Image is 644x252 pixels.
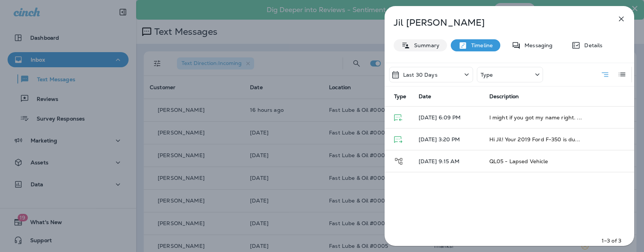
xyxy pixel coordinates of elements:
p: 1–3 of 3 [602,237,621,244]
p: [DATE] 6:09 PM [419,114,477,121]
p: Messaging [521,42,552,48]
p: Type [481,72,493,78]
span: Journey [394,157,403,164]
span: Description [489,93,519,100]
p: Jil [PERSON_NAME] [394,17,600,28]
p: Last 30 Days [403,72,438,78]
span: Type [394,93,407,100]
span: Date [419,93,431,100]
button: Log View [615,67,630,82]
p: [DATE] 3:20 PM [419,136,477,142]
span: I might if you got my name right. ... [489,114,582,121]
span: QL05 - Lapsed Vehicle [489,158,548,165]
p: [DATE] 9:15 AM [419,158,477,164]
span: Text Message - Received [394,114,402,121]
span: Text Message - Delivered [394,136,402,142]
span: Hi Jil! Your 2019 Ford F-350 is du... [489,136,580,143]
button: Summary View [597,67,613,82]
p: Timeline [467,42,493,48]
p: Details [580,42,602,48]
p: Summary [410,42,439,48]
